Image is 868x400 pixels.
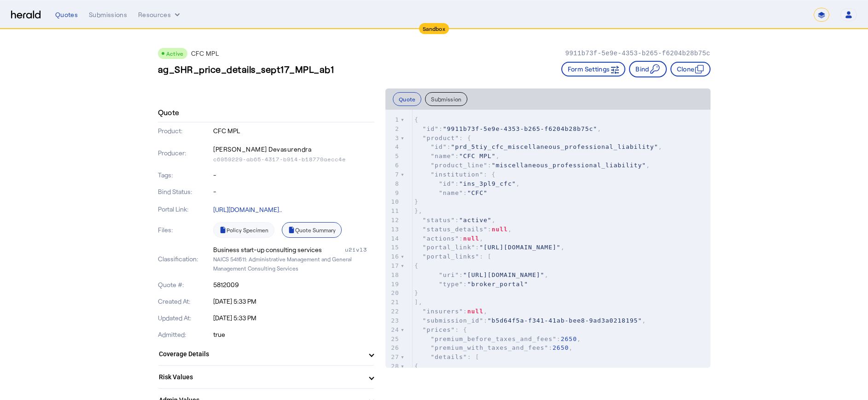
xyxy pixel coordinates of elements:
span: "insurers" [423,308,463,315]
span: Active [166,50,184,57]
span: "id" [431,143,447,150]
span: "prices" [423,326,455,333]
button: Clone [670,62,711,76]
span: "CFC MPL" [459,153,495,159]
span: : , [414,335,581,342]
div: 6 [385,161,401,170]
div: 18 [385,271,401,280]
div: u2ivl3 [345,245,374,254]
p: Product: [158,126,212,135]
span: "active" [459,217,492,224]
div: 15 [385,243,401,252]
mat-expansion-panel-header: Risk Values [158,366,374,388]
div: 26 [385,343,401,353]
span: : , [414,226,512,233]
span: "broker_portal" [467,281,528,288]
button: Quote [393,92,422,106]
div: 4 [385,142,401,152]
h3: ag_SHR_price_details_sept17_MPL_ab1 [158,63,334,76]
span: : , [414,308,488,315]
span: "name" [439,189,463,196]
span: : , [414,317,646,324]
div: 21 [385,298,401,307]
div: 27 [385,353,401,362]
div: 19 [385,280,401,289]
span: : , [414,235,484,242]
span: } [414,198,419,205]
span: "status_details" [423,226,488,233]
span: null [492,226,508,233]
span: "uri" [439,271,459,278]
span: { [414,363,419,370]
span: "portal_links" [423,253,480,260]
p: CFC MPL [213,126,374,135]
p: Created At: [158,297,212,306]
span: "product" [423,135,459,141]
span: : { [414,135,472,141]
img: Herald Logo [11,11,41,19]
span: : [ [414,253,492,260]
p: NAICS 541611: Administrative Management and General Management Consulting Services [213,254,374,273]
p: [DATE] 5:33 PM [213,313,374,323]
span: : , [414,180,520,187]
div: 5 [385,152,401,161]
p: Quote #: [158,280,212,289]
div: 16 [385,252,401,261]
span: "status" [423,217,455,224]
p: - [213,171,374,180]
p: Updated At: [158,313,212,323]
p: true [213,330,374,339]
span: { [414,116,419,123]
p: Files: [158,225,212,235]
span: : , [414,244,565,251]
span: : , [414,344,573,351]
h4: Quote [158,107,180,118]
div: 20 [385,288,401,298]
div: Submissions [89,10,127,19]
div: 9 [385,188,401,198]
div: 22 [385,307,401,316]
p: Admitted: [158,330,212,339]
span: "type" [439,281,463,288]
span: "prd_5tiy_cfc_miscellaneous_professional_liability" [451,143,658,150]
span: } [414,289,419,296]
a: Quote Summary [282,222,342,238]
span: : [414,189,488,196]
span: "9911b73f-5e9e-4353-b265-f6204b28b75c" [443,125,597,132]
div: 25 [385,335,401,344]
p: Bind Status: [158,187,212,196]
span: "id" [439,180,455,187]
button: Submission [425,92,467,106]
span: "actions" [423,235,459,242]
p: 5812009 [213,280,374,289]
span: : [ [414,353,479,360]
div: 10 [385,197,401,206]
div: 7 [385,170,401,179]
span: "CFC" [467,189,488,196]
span: : , [414,125,601,132]
span: }, [414,207,423,214]
span: 2650 [561,335,577,342]
p: c6959229-ab65-4317-b914-b18770aecc4e [213,156,374,163]
div: 8 [385,179,401,188]
div: 17 [385,261,401,271]
div: Quotes [55,10,78,19]
span: ], [414,299,423,306]
span: : , [414,217,496,224]
span: 2650 [553,344,569,351]
span: "name" [431,153,455,159]
span: : { [414,326,467,333]
span: "[URL][DOMAIN_NAME]" [463,271,545,278]
div: 2 [385,124,401,134]
div: Sandbox [419,23,449,34]
span: : , [414,271,548,278]
p: Portal Link: [158,205,212,214]
button: Form Settings [561,62,626,76]
span: "[URL][DOMAIN_NAME]" [479,244,561,251]
a: Policy Specimen [213,222,274,238]
a: [URL][DOMAIN_NAME].. [213,206,282,213]
p: CFC MPL [191,49,219,58]
div: 3 [385,134,401,143]
herald-code-block: quote [385,110,711,368]
span: : , [414,143,663,150]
